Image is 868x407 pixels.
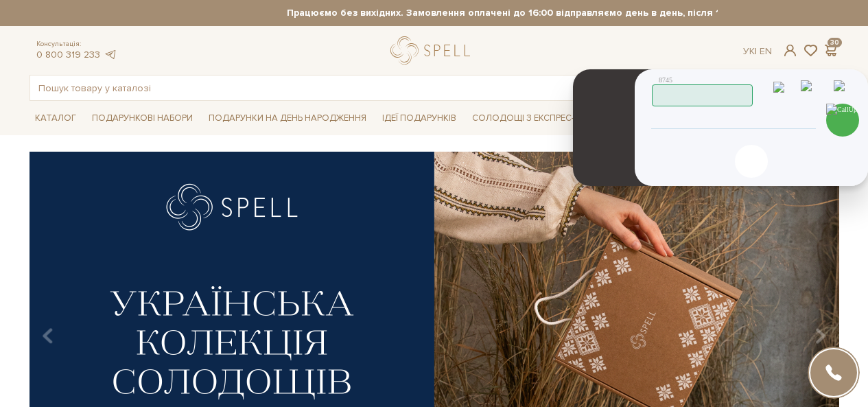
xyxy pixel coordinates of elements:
[36,49,100,60] a: 0 800 319 233
[86,108,198,129] span: Подарункові набори
[755,45,757,57] span: |
[30,75,807,100] input: Пошук товару у каталозі
[203,108,372,129] span: Подарунки на День народження
[743,45,772,58] div: Ук
[467,106,639,130] a: Солодощі з експрес-доставкою
[377,108,462,129] span: Ідеї подарунків
[760,45,772,57] a: En
[104,49,117,60] a: telegram
[30,108,82,129] span: Каталог
[36,40,117,49] span: Консультація:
